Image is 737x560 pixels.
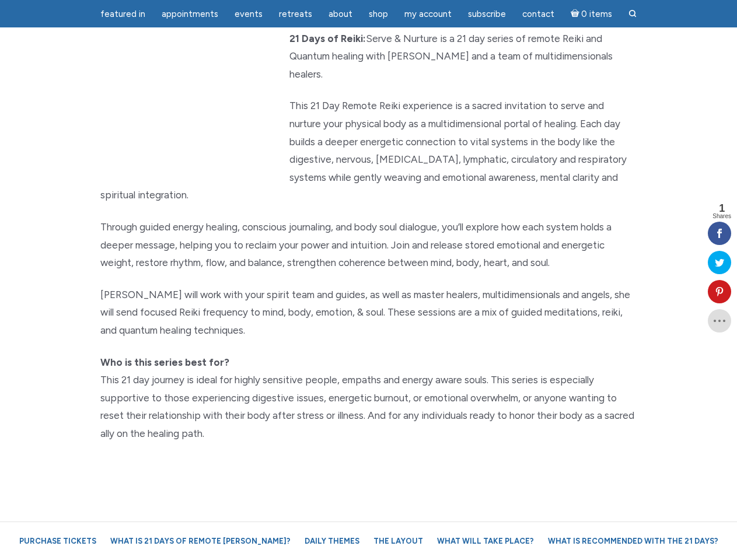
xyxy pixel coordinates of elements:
[155,3,225,26] a: Appointments
[581,10,612,19] span: 0 items
[369,9,388,19] span: Shop
[93,3,152,26] a: featured in
[362,3,395,26] a: Shop
[13,531,102,551] a: Purchase Tickets
[431,531,540,551] a: What will take place?
[100,97,637,204] p: This 21 Day Remote Reiki experience is a sacred invitation to serve and nurture your physical bod...
[272,3,319,26] a: Retreats
[404,9,452,19] span: My Account
[100,286,637,339] p: [PERSON_NAME] will work with your spirit team and guides, as well as master healers, multidimensi...
[279,9,312,19] span: Retreats
[100,9,145,19] span: featured in
[162,9,218,19] span: Appointments
[571,9,582,19] i: Cart
[228,3,270,26] a: Events
[100,356,229,368] strong: Who is this series best for?
[542,531,724,551] a: What is recommended with the 21 Days?
[289,33,366,44] strong: 21 Days of Reiki:
[235,9,263,19] span: Events
[100,353,637,443] p: This 21 day journey is ideal for highly sensitive people, empaths and energy aware souls. This se...
[329,9,352,19] span: About
[564,2,620,26] a: Cart0 items
[100,218,637,272] p: Through guided energy healing, conscious journaling, and body soul dialogue, you’ll explore how e...
[712,213,731,219] span: Shares
[397,3,459,26] a: My Account
[322,3,359,26] a: About
[461,3,513,26] a: Subscribe
[368,531,429,551] a: The Layout
[104,531,296,551] a: What is 21 Days of Remote [PERSON_NAME]?
[712,203,731,213] span: 1
[522,9,554,19] span: Contact
[299,531,365,551] a: Daily Themes
[100,30,637,83] p: Serve & Nurture is a 21 day series of remote Reiki and Quantum healing with [PERSON_NAME] and a t...
[515,3,561,26] a: Contact
[468,9,506,19] span: Subscribe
